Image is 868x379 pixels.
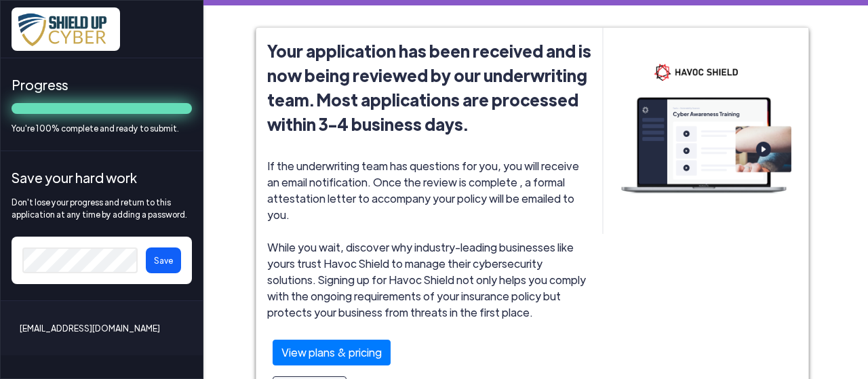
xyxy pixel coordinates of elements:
div: View plans & pricing [273,340,391,365]
span: You're 100% complete and ready to submit. [12,122,192,134]
span: [EMAIL_ADDRESS][DOMAIN_NAME] [20,317,160,339]
span: Save your hard work [12,167,192,188]
span: Don't lose your progress and return to this application at any time by adding a password. [12,196,192,220]
span: Your application has been received and is now being reviewed by our underwriting team. Most appli... [267,39,591,136]
span: Progress [12,75,192,95]
img: hslaptop2.png [603,28,808,234]
img: x7pemu0IxLxkcbZJZdzx2HwkaHwO9aaLS0XkQIJL.png [12,7,120,51]
button: Save [146,247,181,273]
